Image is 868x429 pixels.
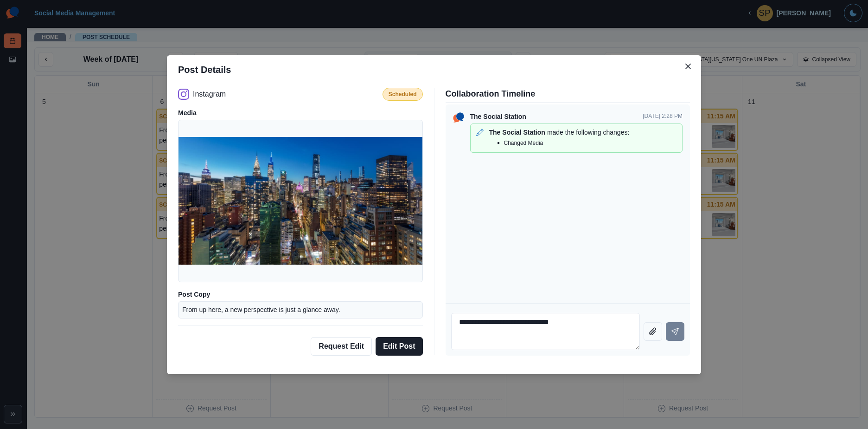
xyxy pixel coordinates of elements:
img: ssLogoSVG.f144a2481ffb055bcdd00c89108cbcb7.svg [451,110,466,125]
p: The Social Station [489,128,545,137]
p: [DATE] 2:28 PM [643,112,683,122]
button: Attach file [644,322,662,341]
button: Send message [666,322,684,341]
p: Post Copy [178,290,423,299]
p: From up here, a new perspective is just a glance away. [182,305,340,314]
img: hez8yezu14v2evmfocii [179,137,422,265]
p: Scheduled [389,90,417,98]
p: Instagram [193,89,226,100]
p: Media [178,108,423,118]
button: Edit Post [376,337,422,356]
p: made the following changes: [547,128,629,137]
button: Request Edit [311,337,372,356]
button: Close [681,59,696,74]
p: The Social Station [470,112,526,122]
p: Collaboration Timeline [446,88,690,100]
header: Post Details [167,55,701,84]
p: Changed Media [504,139,543,147]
